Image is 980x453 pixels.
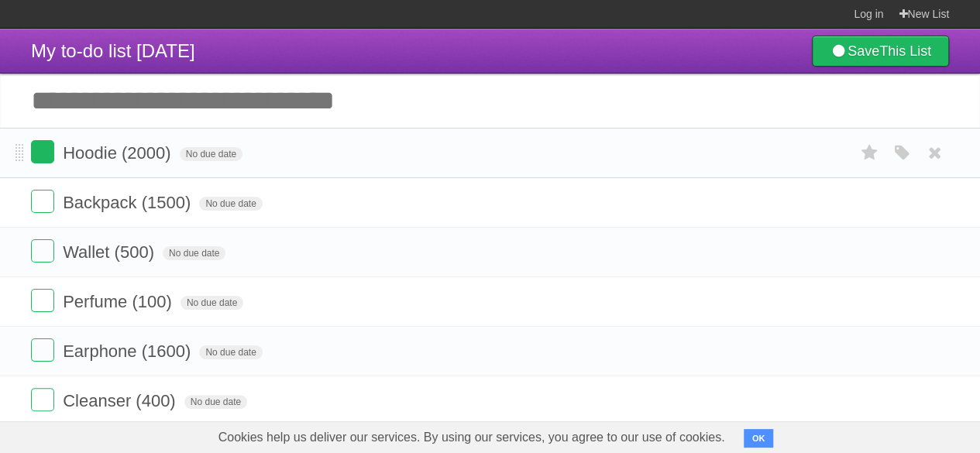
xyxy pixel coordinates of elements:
[31,239,54,263] label: Done
[63,193,194,212] span: Backpack (1500)
[184,395,247,409] span: No due date
[31,40,195,61] span: My to-do list [DATE]
[203,422,741,453] span: Cookies help us deliver our services. By using our services, you agree to our use of cookies.
[63,292,176,311] span: Perfume (100)
[199,345,262,359] span: No due date
[31,140,54,163] label: Done
[879,43,931,59] b: This List
[181,296,243,310] span: No due date
[63,391,180,410] span: Cleanser (400)
[31,289,54,312] label: Done
[163,246,225,260] span: No due date
[31,338,54,362] label: Done
[199,197,262,211] span: No due date
[812,36,949,67] a: SaveThis List
[31,190,54,213] label: Done
[180,147,242,161] span: No due date
[63,242,158,262] span: Wallet (500)
[63,341,194,361] span: Earphone (1600)
[63,143,174,163] span: Hoodie (2000)
[854,140,884,166] label: Star task
[31,388,54,411] label: Done
[744,429,774,448] button: OK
